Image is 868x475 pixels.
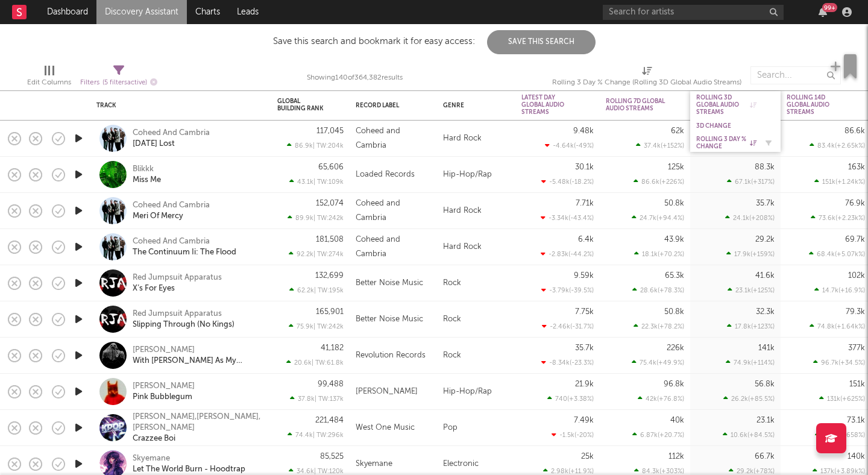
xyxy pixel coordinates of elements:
div: Track [96,102,259,109]
div: -4.64k ( -49 % ) [545,142,594,149]
div: Rolling 3D Global Audio Streams [696,94,756,116]
div: -2.46k ( -31.7 % ) [542,322,594,330]
div: 96.8k [664,380,684,388]
div: 41,182 [321,344,344,352]
div: 24.1k ( +208 % ) [725,214,775,222]
div: 41.6k [755,272,775,280]
div: 86.6k [844,127,865,135]
div: 62.2k | TW: 195k [277,286,344,294]
div: Crazzee Boi [133,433,175,444]
div: 68.4k ( +5.07k % ) [809,250,865,258]
div: -2.83k ( -44.2 % ) [541,250,594,258]
div: 79.3k [846,308,865,316]
div: Global Building Rank [277,98,325,112]
a: Meri Of Mercy [133,211,183,222]
div: 6.87k ( +20.7 % ) [632,431,684,439]
div: 740 ( +3.38 % ) [547,395,594,403]
a: X’s For Eyes [133,283,175,294]
div: 88.3k [755,163,775,171]
div: 112k [668,453,684,461]
div: Latest Day Global Audio Streams [521,94,576,116]
div: Rolling 3 Day % Change (Rolling 3D Global Audio Streams) [552,60,741,95]
div: Revolution Records [356,348,426,363]
div: Rock [437,301,515,338]
button: Save This Search [487,30,596,54]
div: Edit Columns [27,60,71,95]
div: 7.71k [576,200,594,207]
input: Search... [750,66,841,84]
div: 92.2k | TW: 274k [277,250,344,258]
div: 2.98k ( +11.9 % ) [543,467,594,475]
div: 131k ( +625 % ) [819,395,865,403]
div: 34.6k | TW: 120k [277,467,344,475]
a: [PERSON_NAME],[PERSON_NAME],[PERSON_NAME] [133,412,262,433]
div: [PERSON_NAME] [133,381,195,392]
div: 37.4k ( +152 % ) [636,142,684,149]
div: 66.7k [755,453,775,461]
div: 73.1k [847,417,865,424]
div: 65,606 [318,163,344,171]
div: Showing 140 of 364,382 results [307,71,403,85]
a: Slipping Through (No Kings) [133,319,234,330]
div: 29.2k [755,236,775,244]
div: 17.8k ( +123 % ) [727,322,775,330]
div: Hip-Hop/Rap [437,374,515,410]
div: 23.1k ( +125 % ) [728,286,775,294]
div: 32.3k [756,308,775,316]
div: 117,045 [316,127,344,135]
a: Skyemane [133,453,170,464]
div: -1.5k ( -20 % ) [552,431,594,439]
div: 75.4k ( +49.9 % ) [632,359,684,366]
div: 29.2k ( +78 % ) [729,467,775,475]
div: 35.7k [756,200,775,207]
a: Miss Me [133,175,161,186]
a: With [PERSON_NAME] As My Witness [133,356,262,366]
div: 85,525 [320,453,344,461]
div: 25k [581,453,594,461]
div: [PERSON_NAME] [356,385,418,399]
div: 73.6k ( +2.23k % ) [811,214,865,222]
div: Rolling 14D Global Audio Streams [787,94,847,116]
div: 74.9k ( +114 % ) [726,359,775,366]
div: 43.9k [664,236,684,244]
a: Coheed And Cambria [133,128,210,139]
div: -8.34k ( -23.3 % ) [541,359,594,366]
div: 83.4k ( +2.65k % ) [810,142,865,149]
div: 21.9k [575,380,594,388]
div: Hard Rock [437,229,515,265]
div: Rock [437,338,515,374]
div: Loaded Records [356,168,415,182]
div: 163k [848,163,865,171]
a: [PERSON_NAME] [133,345,195,356]
div: 86.9k | TW: 204k [277,142,344,149]
div: 76.9k [845,200,865,207]
div: Blikkk [133,164,154,175]
div: Hard Rock [437,193,515,229]
a: Let The World Burn - Hoodtrap [133,464,245,475]
a: Coheed And Cambria [133,236,210,247]
div: Rolling 7D Global Audio Streams [606,98,666,112]
div: 14.7k ( +16.9 % ) [814,286,865,294]
div: 132,699 [315,272,344,280]
div: 125k [668,163,684,171]
div: West One Music [356,421,415,435]
div: -3.79k ( -39.5 % ) [541,286,594,294]
div: 152,074 [316,200,344,207]
div: 99 + [822,3,837,12]
div: 63.5k ( +658 % ) [815,431,865,439]
div: 7.49k [574,417,594,424]
div: 22.3k ( +78.2 % ) [634,322,684,330]
div: 56.8k [755,380,775,388]
a: Pink Bubblegum [133,392,192,403]
button: 99+ [819,7,827,17]
div: 40k [670,417,684,424]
